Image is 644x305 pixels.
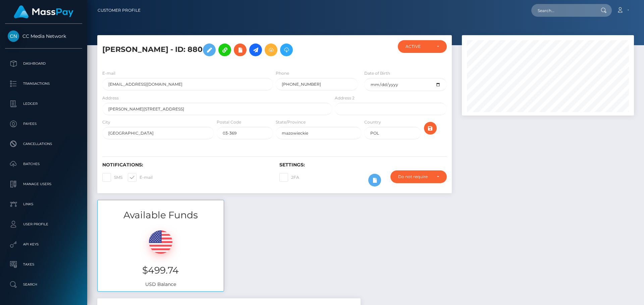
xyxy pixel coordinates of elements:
[406,44,431,49] div: ACTIVE
[364,70,390,76] label: Date of Birth
[8,239,79,249] p: API Keys
[5,55,82,72] a: Dashboard
[103,264,219,277] h3: $499.74
[531,4,594,17] input: Search...
[8,119,79,129] p: Payees
[98,209,224,222] h3: Available Funds
[335,95,355,101] label: Address 2
[5,156,82,172] a: Batches
[276,70,289,76] label: Phone
[102,173,122,182] label: SMS
[364,119,381,125] label: Country
[98,222,224,291] div: USD Balance
[276,119,306,125] label: State/Province
[14,5,73,18] img: MassPay Logo
[5,236,82,253] a: API Keys
[8,30,19,42] img: CC Media Network
[8,280,79,290] p: Search
[217,119,241,125] label: Postal Code
[8,219,79,229] p: User Profile
[8,59,79,69] p: Dashboard
[5,75,82,92] a: Transactions
[8,99,79,109] p: Ledger
[5,95,82,112] a: Ledger
[102,95,119,101] label: Address
[8,139,79,149] p: Cancellations
[128,173,153,182] label: E-mail
[102,119,110,125] label: City
[5,116,82,132] a: Payees
[102,40,328,60] h5: [PERSON_NAME] - ID: 880
[5,256,82,273] a: Taxes
[279,173,299,182] label: 2FA
[5,136,82,152] a: Cancellations
[5,216,82,233] a: User Profile
[102,162,269,168] h6: Notifications:
[8,259,79,270] p: Taxes
[5,276,82,293] a: Search
[102,70,115,76] label: E-mail
[249,44,262,56] a: Initiate Payout
[8,199,79,209] p: Links
[398,174,431,179] div: Do not require
[5,176,82,193] a: Manage Users
[279,162,446,168] h6: Settings:
[8,179,79,189] p: Manage Users
[398,40,447,53] button: ACTIVE
[149,230,172,254] img: USD.png
[98,3,141,17] a: Customer Profile
[8,159,79,169] p: Batches
[5,33,82,39] span: CC Media Network
[5,196,82,213] a: Links
[8,79,79,89] p: Transactions
[390,170,447,183] button: Do not require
